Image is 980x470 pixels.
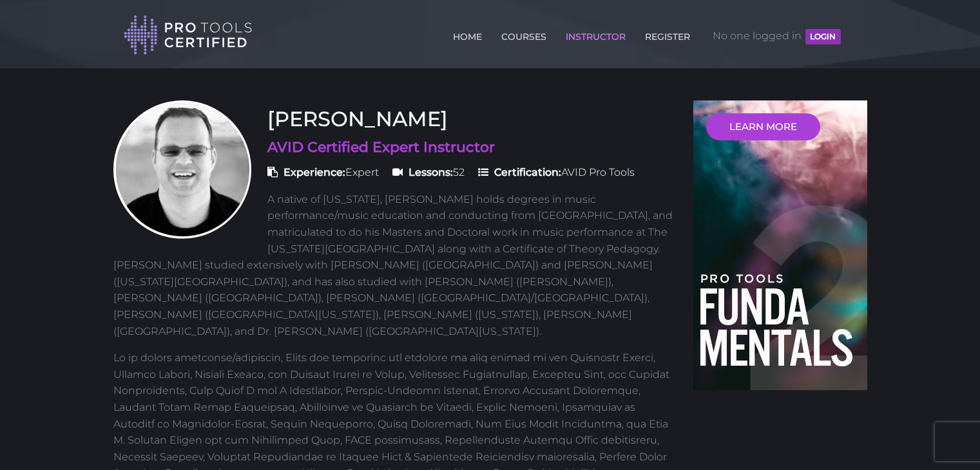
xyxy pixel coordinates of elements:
[706,113,820,140] a: LEARN MORE
[113,107,674,131] h3: [PERSON_NAME]
[267,166,379,178] span: Expert
[113,191,674,339] p: A native of [US_STATE], [PERSON_NAME] holds degrees in music performance/music education and cond...
[408,166,453,178] strong: Lessons:
[498,24,550,44] a: COURSES
[283,166,345,178] strong: Experience:
[113,100,251,239] img: Prof. Scott
[113,138,674,158] h4: AVID Certified Expert Instructor
[478,166,635,178] span: AVID Pro Tools
[562,24,629,44] a: INSTRUCTOR
[392,166,465,178] span: 52
[450,24,485,44] a: HOME
[805,29,840,44] button: LOGIN
[713,17,840,55] span: No one logged in
[124,14,253,56] img: Pro Tools Certified Logo
[642,24,693,44] a: REGISTER
[494,166,561,178] strong: Certification:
